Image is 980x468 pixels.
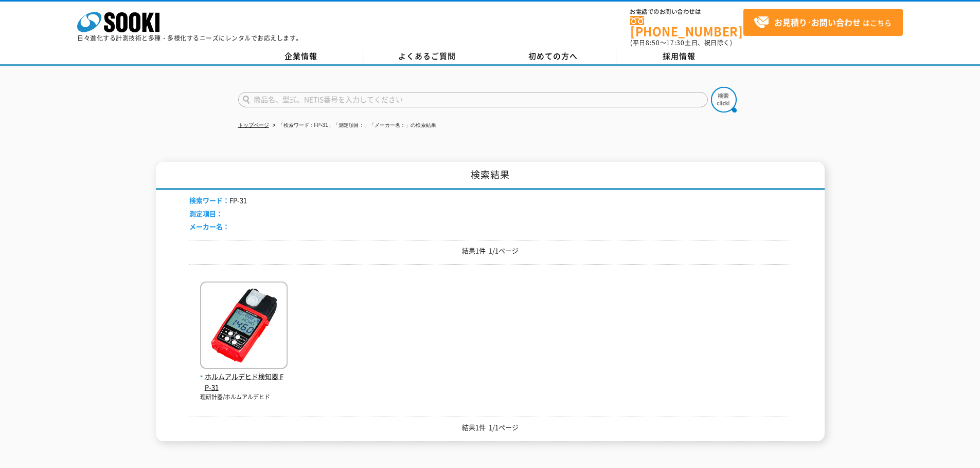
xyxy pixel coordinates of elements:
[528,50,578,62] span: 初めての方へ
[200,282,288,371] img: FP-31
[271,120,436,131] li: 「検索ワード：FP-31」「測定項目：」「メーカー名：」の検索結果
[238,122,269,128] a: トップページ
[189,221,229,231] span: メーカー名：
[238,92,708,107] input: 商品名、型式、NETIS番号を入力してください
[743,9,903,36] a: お見積り･お問い合わせはこちら
[630,9,743,15] span: お電話でのお問い合わせは
[200,361,288,392] a: ホルムアルデヒド検知器 FP-31
[200,393,288,402] p: 理研計器/ホルムアルデヒド
[364,49,490,64] a: よくあるご質問
[616,49,742,64] a: 採用情報
[490,49,616,64] a: 初めての方へ
[77,35,302,41] p: 日々進化する計測技術と多種・多様化するニーズにレンタルでお応えします。
[754,15,892,30] span: はこちら
[630,16,743,37] a: [PHONE_NUMBER]
[189,195,247,206] li: FP-31
[200,371,288,393] span: ホルムアルデヒド検知器 FP-31
[238,49,364,64] a: 企業情報
[630,38,732,47] span: (平日 ～ 土日、祝日除く)
[189,246,791,256] p: 結果1件 1/1ページ
[189,195,229,205] span: 検索ワード：
[711,87,737,113] img: btn_search.png
[189,422,791,433] p: 結果1件 1/1ページ
[774,16,861,28] strong: お見積り･お問い合わせ
[189,209,223,218] span: 測定項目：
[156,162,825,190] h1: 検索結果
[646,38,660,47] span: 8:50
[666,38,685,47] span: 17:30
